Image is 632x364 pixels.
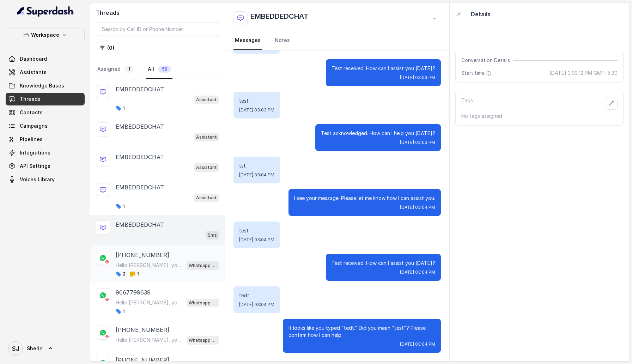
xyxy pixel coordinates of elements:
[196,96,217,103] p: Assistant
[239,292,274,299] p: tedt
[461,69,493,77] span: Start time
[196,194,217,201] p: Assistant
[6,66,85,79] a: Assistants
[321,130,435,137] p: Test acknowledged. How can I help you [DATE]?
[20,109,43,116] span: Contacts
[332,65,435,72] p: Test received. How can I assist you [DATE]?
[239,237,274,243] span: [DATE] 03:04 PM
[31,31,59,39] p: Workspace
[6,79,85,92] a: Knowledge Bases
[6,133,85,146] a: Pipelines
[549,69,618,77] span: [DATE] 3:03:12 PM GMT+5:30
[20,176,55,183] span: Voices Library
[12,345,19,352] text: SJ
[461,97,473,110] p: Tags
[400,140,435,145] span: [DATE] 03:03 PM
[196,164,217,171] p: Assistant
[116,336,183,344] p: Hello [PERSON_NAME], your confirmation for Order #777 is ready.
[6,160,85,172] a: API Settings
[288,324,435,339] p: It looks like you typed "tedt." Did you mean "test"? Please confirm how I can help.
[20,55,47,62] span: Dashboard
[461,57,513,64] span: Conversation Details
[96,8,219,17] h2: Threads
[20,82,64,89] span: Knowledge Bases
[20,96,41,103] span: Threads
[20,163,50,170] span: API Settings
[116,299,183,306] p: Hello [PERSON_NAME], your confirmation for Order #777 is ready.
[17,6,74,17] img: light.svg
[233,31,262,50] a: Messages
[20,122,48,129] span: Campaigns
[400,341,435,347] span: [DATE] 03:04 PM
[116,271,126,277] span: 2
[400,75,435,80] span: [DATE] 03:03 PM
[116,153,164,161] p: EMBEDDEDCHAT
[130,271,139,277] span: 1
[116,105,124,111] span: 1
[233,31,441,50] nav: Tabs
[239,97,274,104] p: test
[20,149,50,156] span: Integrations
[96,42,119,54] button: (0)
[116,183,164,192] p: EMBEDDEDCHAT
[20,69,47,76] span: Assistants
[196,134,217,141] p: Assistant
[96,60,135,79] a: Assigned1
[116,85,164,93] p: EMBEDDEDCHAT
[6,53,85,65] a: Dashboard
[96,60,219,79] nav: Tabs
[158,66,171,73] span: 58
[116,288,151,297] p: 9667799639
[6,173,85,186] a: Voices Library
[189,299,217,307] p: Whatsapp Support
[239,172,274,178] span: [DATE] 03:04 PM
[294,195,435,202] p: I see your message. Please let me know how I can assist you.
[400,269,435,275] span: [DATE] 03:04 PM
[116,122,164,131] p: EMBEDDEDCHAT
[6,93,85,105] a: Threads
[332,260,435,267] p: Test received. How can I assist you [DATE]?
[116,251,169,259] p: [PHONE_NUMBER]
[239,107,274,113] span: [DATE] 03:03 PM
[27,345,43,352] span: Sherin
[116,309,124,314] span: 1
[6,120,85,132] a: Campaigns
[125,66,134,73] span: 1
[6,146,85,159] a: Integrations
[239,162,274,169] p: tst
[96,23,219,36] input: Search by Call ID or Phone Number
[6,29,85,41] button: Workspace
[116,262,183,269] p: Hello [PERSON_NAME], your confirmation for Order #777 is ready.
[273,31,291,50] a: Notes
[116,220,164,229] p: EMBEDDEDCHAT
[189,337,217,344] p: Whatsapp Support
[250,11,309,25] h2: EMBEDDEDCHAT
[471,10,491,18] p: Details
[116,326,169,334] p: [PHONE_NUMBER]
[6,339,85,358] a: Sherin
[461,113,618,120] p: No tags assigned
[6,106,85,119] a: Contacts
[239,302,274,308] span: [DATE] 03:04 PM
[400,205,435,210] span: [DATE] 03:04 PM
[239,227,274,234] p: test
[20,136,43,143] span: Pipelines
[189,262,217,269] p: Whatsapp Support
[208,232,217,239] p: Sms
[146,60,172,79] a: All58
[116,204,124,209] span: 1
